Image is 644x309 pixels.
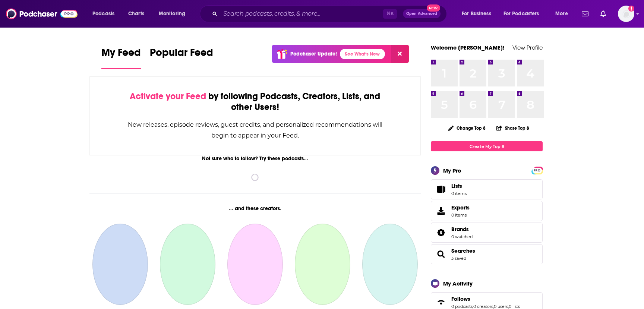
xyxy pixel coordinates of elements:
div: Search podcasts, credits, & more... [207,5,454,22]
a: Lists [431,179,543,199]
span: Podcasts [92,9,114,19]
span: More [555,9,568,19]
a: 0 creators [473,304,493,309]
a: View Profile [512,44,543,51]
button: open menu [87,8,124,20]
span: Brands [451,226,469,233]
span: My Feed [101,46,141,63]
a: Brands [451,226,473,233]
div: ... and these creators. [89,205,421,212]
span: Popular Feed [150,46,213,63]
a: Brands [433,227,448,238]
a: 0 watched [451,234,473,239]
button: open menu [550,8,577,20]
input: Search podcasts, credits, & more... [220,8,383,20]
button: open menu [154,8,195,20]
span: Charts [128,9,144,19]
a: 0 lists [509,304,520,309]
a: See What's New [340,49,385,59]
a: Welcome [PERSON_NAME]! [431,44,505,51]
a: 0 podcasts [451,304,473,309]
span: For Business [462,9,491,19]
a: Show notifications dropdown [579,7,591,20]
div: by following Podcasts, Creators, Lists, and other Users! [127,91,383,113]
span: Logged in as jenc9678 [618,6,634,22]
span: Lists [451,183,462,189]
span: , [508,304,509,309]
span: Exports [451,204,470,211]
span: 0 items [451,212,470,218]
span: Lists [451,183,467,189]
p: Podchaser Update! [290,51,337,57]
div: New releases, episode reviews, guest credits, and personalized recommendations will begin to appe... [127,119,383,141]
span: Monitoring [159,9,185,19]
span: 0 items [451,191,467,196]
a: Searches [451,247,475,254]
a: Follows [433,297,448,308]
span: , [493,304,494,309]
span: Open Advanced [406,12,437,16]
a: Exports [431,201,543,221]
a: Create My Top 8 [431,141,543,151]
span: Lists [433,184,448,195]
a: PRO [533,167,542,173]
a: My Feed [101,46,141,69]
div: My Activity [443,280,473,287]
a: 3 saved [451,256,466,261]
span: For Podcasters [503,9,539,19]
button: Open AdvancedNew [403,9,441,18]
a: Tony Brueski [295,224,350,305]
button: Change Top 8 [444,123,490,133]
a: 0 users [494,304,508,309]
img: User Profile [618,6,634,22]
a: Follows [451,296,520,302]
a: Popular Feed [150,46,213,69]
span: Brands [431,223,543,243]
span: ⌘ K [383,9,397,19]
a: Chris Webster [92,224,148,305]
div: My Pro [443,167,461,174]
button: open menu [457,8,501,20]
a: Show notifications dropdown [597,7,609,20]
button: Show profile menu [618,6,634,22]
span: Activate your Feed [130,91,206,102]
a: Vanessa Richardson [227,224,282,305]
button: open menu [499,8,550,20]
span: New [427,4,440,12]
span: Follows [451,296,470,302]
a: Zac Blackerby [160,224,215,305]
img: Podchaser - Follow, Share and Rate Podcasts [6,7,78,21]
button: Share Top 8 [496,121,530,135]
a: Searches [433,249,448,259]
span: PRO [533,168,542,173]
a: Charts [123,8,149,20]
svg: Add a profile image [628,6,634,12]
div: Not sure who to follow? Try these podcasts... [89,155,421,162]
span: , [473,304,473,309]
a: Steven Godfrey [362,224,417,305]
span: Exports [433,206,448,216]
span: Searches [431,244,543,264]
